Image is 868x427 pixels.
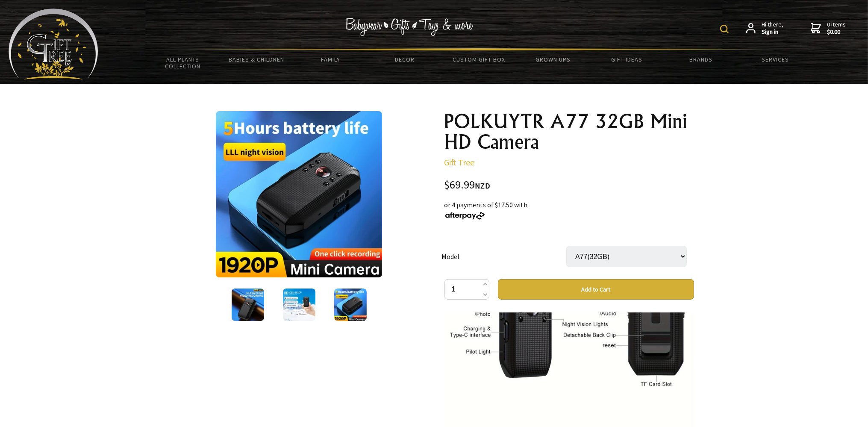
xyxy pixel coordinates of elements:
[762,28,783,36] strong: Sign in
[444,200,694,220] div: or 4 payments of $17.50 with
[220,50,294,68] a: Babies & Children
[590,50,664,68] a: Gift Ideas
[475,181,491,191] span: NZD
[368,50,441,68] a: Decor
[444,157,475,168] a: Gift Tree
[441,234,566,279] td: Model:
[738,50,812,68] a: Services
[516,50,590,68] a: Grown Ups
[444,212,485,220] img: Afterpay
[216,111,382,277] img: POLKUYTR A77 32GB Mini HD Camera
[232,289,264,321] img: POLKUYTR A77 32GB Mini HD Camera
[664,50,738,68] a: Brands
[283,289,315,321] img: POLKUYTR A77 32GB Mini HD Camera
[146,50,220,75] a: All Plants Collection
[444,111,694,152] h1: POLKUYTR A77 32GB Mini HD Camera
[811,21,846,36] a: 0 items$0.00
[334,289,367,321] img: POLKUYTR A77 32GB Mini HD Camera
[444,180,694,191] div: $69.99
[9,9,98,80] img: Babyware - Gifts - Toys and more...
[345,18,474,36] img: Babywear - Gifts - Toys & more
[827,21,846,36] span: 0 items
[762,21,783,36] span: Hi there,
[294,50,368,68] a: Family
[498,279,694,300] button: Add to Cart
[720,25,729,33] img: product search
[746,21,783,36] a: Hi there,Sign in
[442,50,516,68] a: Custom Gift Box
[827,28,846,36] strong: $0.00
